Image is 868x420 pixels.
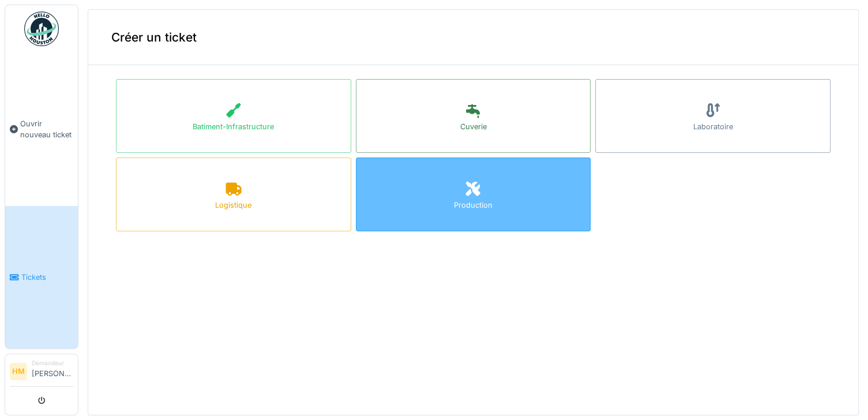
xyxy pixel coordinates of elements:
div: Cuverie [460,121,486,132]
span: Ouvrir nouveau ticket [20,118,73,140]
li: [PERSON_NAME] [32,359,73,384]
li: HM [10,363,27,380]
div: Créer un ticket [88,10,858,65]
div: Batiment-Infrastructure [193,121,274,132]
div: Demandeur [32,359,73,367]
span: Tickets [21,272,73,283]
div: Production [454,200,493,211]
img: Badge_color-CXgf-gQk.svg [24,12,59,46]
div: Laboratoire [693,121,733,132]
a: HM Demandeur[PERSON_NAME] [10,359,73,387]
div: Logistique [215,200,251,211]
a: Ouvrir nouveau ticket [5,52,78,206]
a: Tickets [5,206,78,348]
